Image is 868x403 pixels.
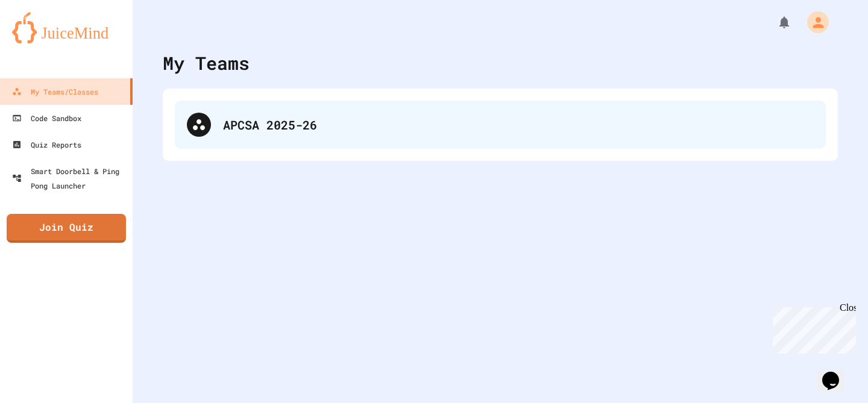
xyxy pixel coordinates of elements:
div: My Teams [163,49,250,77]
iframe: chat widget [817,355,856,391]
div: Code Sandbox [12,111,81,125]
div: Smart Doorbell & Ping Pong Launcher [12,164,128,193]
div: APCSA 2025-26 [175,101,826,149]
iframe: chat widget [768,302,856,354]
div: Chat with us now!Close [5,5,83,77]
div: APCSA 2025-26 [223,116,814,134]
div: Quiz Reports [12,137,81,152]
a: Join Quiz [7,214,126,243]
div: My Account [794,8,832,36]
div: My Notifications [755,12,794,33]
img: logo-orange.svg [12,12,121,43]
div: My Teams/Classes [12,84,98,99]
